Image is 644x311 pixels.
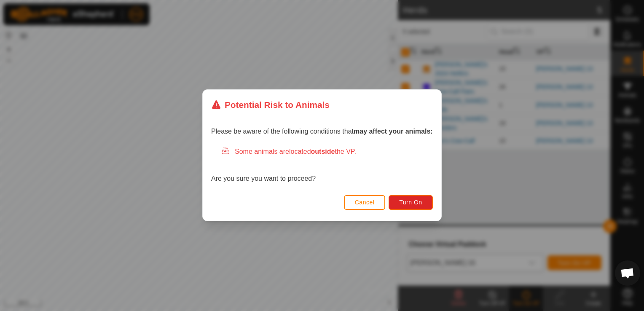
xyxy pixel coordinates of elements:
[221,147,433,157] div: Some animals are
[389,195,433,210] button: Turn On
[400,199,422,206] span: Turn On
[211,147,433,184] div: Are you sure you want to proceed?
[311,148,335,155] strong: outside
[354,128,433,135] strong: may affect your animals:
[289,148,356,155] span: located the VP.
[344,195,386,210] button: Cancel
[211,98,330,111] div: Potential Risk to Animals
[211,128,433,135] span: Please be aware of the following conditions that
[355,199,375,206] span: Cancel
[615,260,640,286] div: Open chat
